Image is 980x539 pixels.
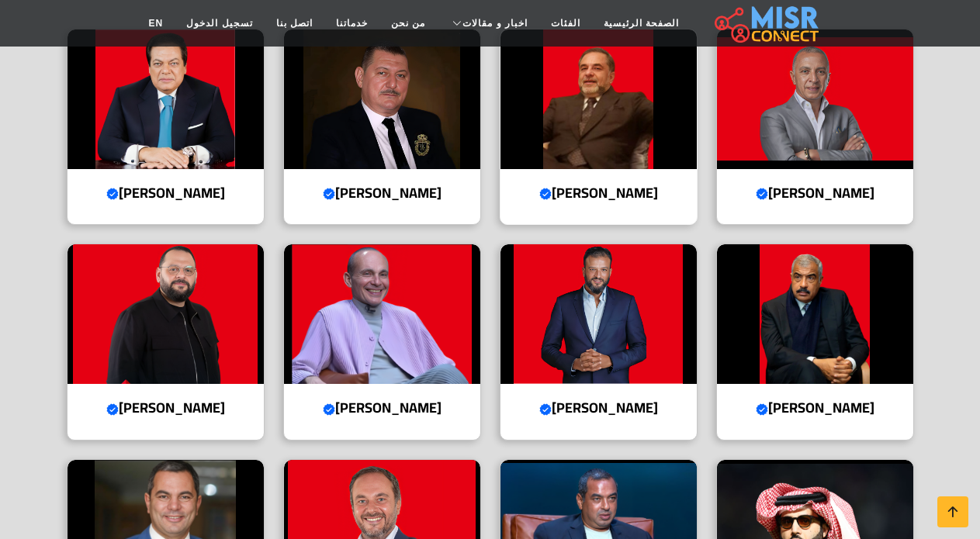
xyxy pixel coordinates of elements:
[57,244,274,441] a: عبد الله سلام [PERSON_NAME]
[729,399,902,416] h4: [PERSON_NAME]
[592,9,691,38] a: الصفحة الرئيسية
[106,403,119,416] svg: Verified account
[707,29,923,226] a: أحمد السويدي [PERSON_NAME]
[323,403,335,416] svg: Verified account
[756,403,768,416] svg: Verified account
[717,29,913,169] img: أحمد السويدي
[512,399,685,416] h4: [PERSON_NAME]
[490,244,707,441] a: أيمن ممدوح [PERSON_NAME]
[284,244,480,384] img: محمد فاروق
[539,188,552,200] svg: Verified account
[175,9,264,38] a: تسجيل الدخول
[68,29,264,169] img: محمد أبو العينين
[729,185,902,202] h4: [PERSON_NAME]
[539,403,552,416] svg: Verified account
[296,399,469,416] h4: [PERSON_NAME]
[379,9,437,38] a: من نحن
[57,29,274,226] a: محمد أبو العينين [PERSON_NAME]
[707,244,923,441] a: هشام طلعت مصطفى [PERSON_NAME]
[265,9,324,38] a: اتصل بنا
[323,188,335,200] svg: Verified account
[79,185,252,202] h4: [PERSON_NAME]
[756,188,768,200] svg: Verified account
[324,9,379,38] a: خدماتنا
[296,185,469,202] h4: [PERSON_NAME]
[274,29,490,226] a: زهير محمود ساري [PERSON_NAME]
[490,29,707,226] a: علاء الخواجة [PERSON_NAME]
[137,9,175,38] a: EN
[79,399,252,416] h4: [PERSON_NAME]
[284,29,480,169] img: زهير محمود ساري
[539,9,592,38] a: الفئات
[500,29,697,169] img: علاء الخواجة
[462,16,528,30] span: اخبار و مقالات
[437,9,539,38] a: اخبار و مقالات
[512,185,685,202] h4: [PERSON_NAME]
[717,244,913,384] img: هشام طلعت مصطفى
[106,188,119,200] svg: Verified account
[68,244,264,384] img: عبد الله سلام
[500,244,697,384] img: أيمن ممدوح
[274,244,490,441] a: محمد فاروق [PERSON_NAME]
[715,4,819,43] img: main.misr_connect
